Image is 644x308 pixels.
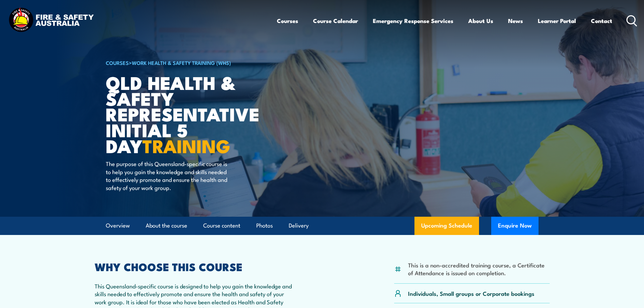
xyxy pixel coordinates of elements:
a: News [508,12,523,30]
a: Work Health & Safety Training (WHS) [132,59,231,66]
a: Learner Portal [538,12,576,30]
a: Photos [256,217,273,235]
a: Overview [106,217,130,235]
strong: TRAINING [142,131,230,159]
a: Course content [203,217,240,235]
a: About the course [146,217,187,235]
a: COURSES [106,59,129,66]
button: Enquire Now [491,217,539,235]
h6: > [106,58,273,67]
li: This is a non-accredited training course, a Certificate of Attendance is issued on completion. [408,261,550,277]
a: Contact [591,12,612,30]
p: Individuals, Small groups or Corporate bookings [408,289,534,297]
a: Courses [277,12,298,30]
p: The purpose of this Queensland-specific course is to help you gain the knowledge and skills neede... [106,160,229,191]
a: About Us [468,12,493,30]
a: Delivery [289,217,309,235]
a: Upcoming Schedule [414,217,479,235]
a: Course Calendar [313,12,358,30]
a: Emergency Response Services [373,12,453,30]
h2: WHY CHOOSE THIS COURSE [95,262,292,271]
h1: QLD Health & Safety Representative Initial 5 Day [106,74,273,153]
